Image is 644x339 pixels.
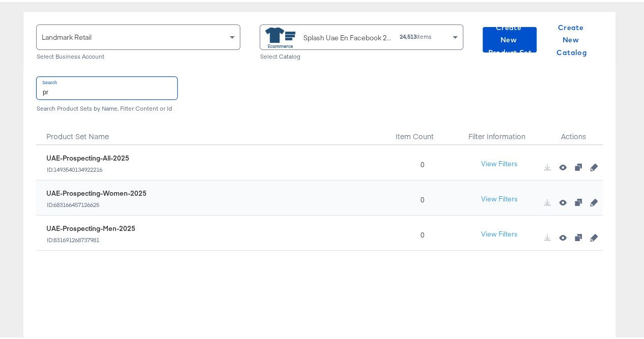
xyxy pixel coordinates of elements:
[450,118,544,143] div: Filter Information
[544,118,603,143] div: Actions
[46,187,147,196] div: UAE-Prospecting-Women-2025
[46,164,129,171] div: ID: 1493540134922216
[390,118,450,143] div: Item Count
[545,25,599,50] button: Create New Catalog
[549,19,595,57] span: Create New Catalog
[473,153,524,171] button: View Filters
[473,188,524,206] button: View Filters
[390,118,450,143] div: Toggle SortBy
[390,143,450,178] div: 0
[46,151,129,161] div: UAE-Prospecting-All-2025
[303,31,392,41] div: Splash Uae En Facebook 2 Facebook #stitcherads #product-catalog #keep
[483,25,537,50] button: Create New Product Set
[46,234,135,241] div: ID: 831691268737981
[487,19,533,57] span: Create New Product Set
[46,222,135,231] div: UAE-Prospecting-Men-2025
[390,214,450,249] div: 0
[36,118,390,143] div: Product Set Name
[390,178,450,214] div: 0
[42,31,92,40] span: Landmark Retail
[399,31,432,38] div: items
[260,51,464,58] div: Select Catalog
[36,51,240,58] div: Select Business Account
[46,199,147,206] div: ID: 683166457126625
[36,118,390,143] div: Toggle SortBy
[400,31,416,38] strong: 24,513
[36,103,603,110] div: Search Product Sets by Name, Filter Content or Id
[473,223,524,242] button: View Filters
[37,75,177,97] input: Search product sets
